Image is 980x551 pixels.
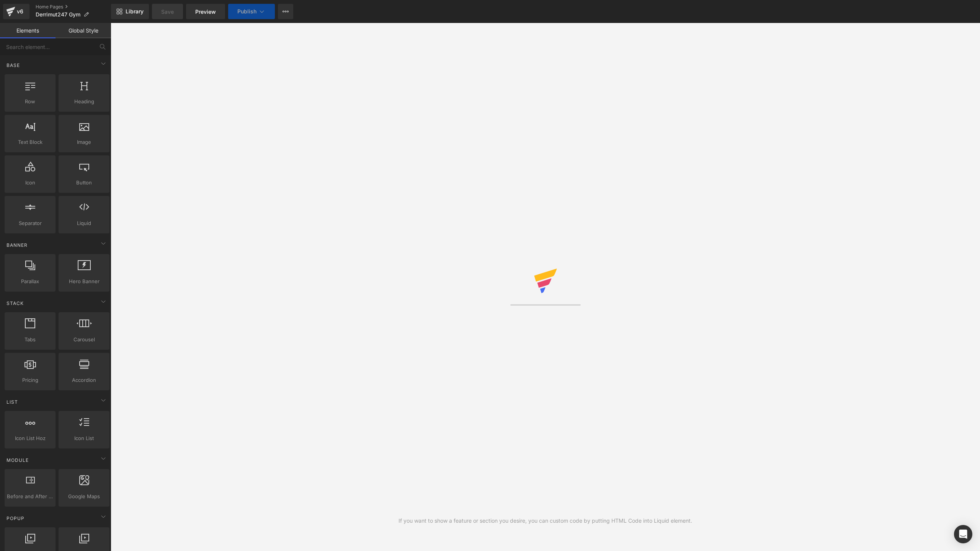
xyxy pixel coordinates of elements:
span: List [6,398,19,406]
span: Popup [6,515,25,522]
span: Liquid [61,219,107,227]
span: Stack [6,300,24,307]
a: v6 [3,4,29,19]
span: Save [161,8,174,16]
span: Icon List Hoz [7,434,53,442]
span: Icon List [61,434,107,442]
a: Preview [186,4,225,19]
div: Open Intercom Messenger [954,525,972,543]
a: New Library [111,4,149,19]
span: Base [6,62,21,69]
div: If you want to show a feature or section you desire, you can custom code by putting HTML Code int... [399,517,692,525]
span: Pricing [7,376,53,384]
div: v6 [15,7,25,16]
span: Heading [61,98,107,106]
span: Hero Banner [61,277,107,285]
span: Google Maps [61,492,107,500]
button: Publish [228,4,275,19]
button: More [278,4,293,19]
span: Separator [7,219,53,227]
a: Home Pages [36,4,111,10]
span: Derrimut247 Gym [36,11,80,18]
span: Tabs [7,336,53,344]
a: Global Style [56,23,111,38]
span: Image [61,138,107,146]
span: Parallax [7,277,53,285]
span: Publish [237,8,256,15]
span: Row [7,98,53,106]
span: Banner [6,241,28,249]
span: Accordion [61,376,107,384]
span: Before and After Images [7,492,53,500]
span: Button [61,179,107,187]
span: Library [126,8,144,15]
span: Carousel [61,336,107,344]
span: Preview [195,8,216,16]
span: Text Block [7,138,53,146]
span: Module [6,456,29,464]
span: Icon [7,179,53,187]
